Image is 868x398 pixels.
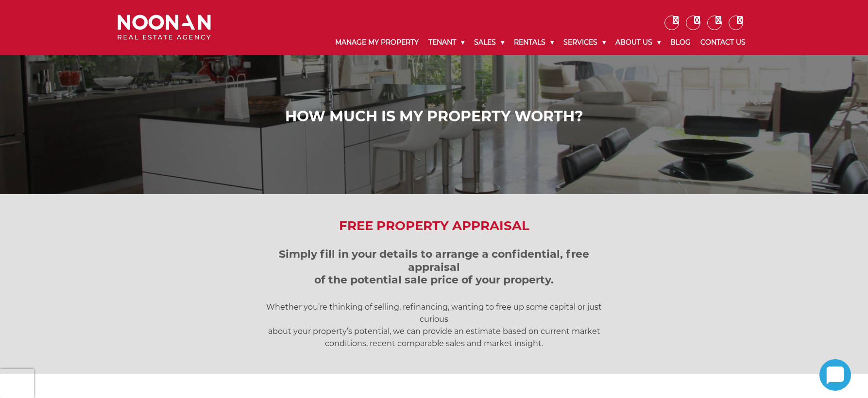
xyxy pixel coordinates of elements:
p: Whether you’re thinking of selling, refinancing, wanting to free up some capital or just curious ... [252,301,616,349]
a: Manage My Property [330,30,424,55]
img: Noonan Real Estate Agency [118,15,211,40]
a: Contact Us [696,30,750,55]
a: Sales [469,30,509,55]
h1: How Much is My Property Worth? [120,108,748,125]
a: About Us [611,30,665,55]
h3: Simply fill in your details to arrange a confidential, free appraisal of the potential sale price... [252,248,616,286]
a: Rentals [509,30,559,55]
a: Tenant [424,30,469,55]
h2: Free Property Appraisal [110,218,758,233]
a: Blog [665,30,696,55]
a: Services [559,30,611,55]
